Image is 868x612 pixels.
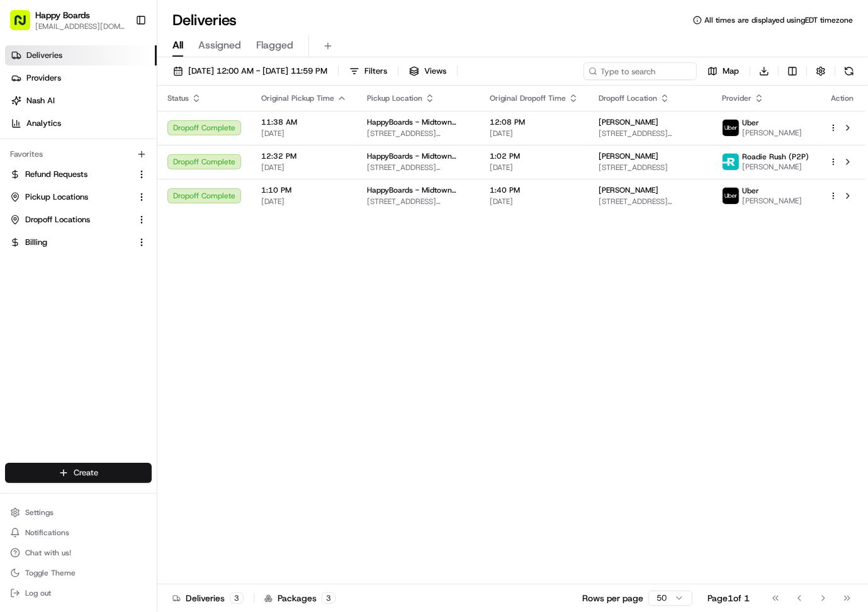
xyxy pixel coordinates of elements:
[25,507,54,518] span: Settings
[125,312,152,322] span: Pylon
[25,214,90,225] span: Dropoff Locations
[367,151,470,161] span: HappyBoards - Midtown New
[57,120,206,133] div: Start new chat
[74,467,98,479] span: Create
[599,93,657,103] span: Dropoff Location
[5,164,152,184] button: Refund Requests
[5,524,152,541] button: Notifications
[722,93,752,103] span: Provider
[33,81,208,94] input: Clear
[261,151,347,161] span: 12:32 PM
[344,62,393,80] button: Filters
[261,162,347,173] span: [DATE]
[172,592,244,604] div: Deliveries
[10,169,132,180] a: Refund Requests
[367,128,470,139] span: [STREET_ADDRESS][US_STATE]
[261,185,347,195] span: 1:10 PM
[367,185,470,195] span: HappyBoards - Midtown New
[188,65,327,77] span: [DATE] 12:00 AM - [DATE] 11:59 PM
[599,151,658,161] span: [PERSON_NAME]
[5,5,130,35] button: Happy Boards[EMAIL_ADDRESS][DOMAIN_NAME]
[10,214,132,225] a: Dropoff Locations
[5,91,157,111] a: Nash AI
[10,237,132,248] a: Billing
[25,169,87,180] span: Refund Requests
[599,162,702,173] span: [STREET_ADDRESS]
[25,588,51,598] span: Log out
[26,120,49,143] img: 5e9a9d7314ff4150bce227a61376b483.jpg
[723,120,739,136] img: uber-new-logo.jpeg
[167,93,189,103] span: Status
[169,195,174,205] span: •
[13,120,35,143] img: 1736555255976-a54dd68f-1ca7-489b-9aae-adbdc363a1c4
[5,463,152,483] button: Create
[599,196,702,207] span: [STREET_ADDRESS][US_STATE]
[490,93,566,103] span: Original Dropoff Time
[25,191,88,203] span: Pickup Locations
[119,281,202,294] span: API Documentation
[89,312,152,322] a: Powered byPylon
[101,276,207,299] a: 💻API Documentation
[264,592,335,604] div: Packages
[742,162,809,172] span: [PERSON_NAME]
[582,592,643,604] p: Rows per page
[367,117,470,127] span: HappyBoards - Midtown New
[742,128,802,138] span: [PERSON_NAME]
[367,196,470,207] span: [STREET_ADDRESS][US_STATE]
[742,152,809,162] span: Roadie Rush (P2P)
[490,162,578,173] span: [DATE]
[26,50,62,61] span: Deliveries
[8,276,101,299] a: 📗Knowledge Base
[13,283,23,293] div: 📗
[840,62,858,80] button: Refresh
[322,592,335,604] div: 3
[599,117,658,127] span: [PERSON_NAME]
[742,196,802,206] span: [PERSON_NAME]
[35,9,90,21] button: Happy Boards
[704,15,853,25] span: All times are displayed using EDT timezone
[39,195,167,205] span: [PERSON_NAME] [PERSON_NAME]
[172,38,183,53] span: All
[364,65,387,77] span: Filters
[5,564,152,582] button: Toggle Theme
[25,568,76,578] span: Toggle Theme
[742,118,759,128] span: Uber
[198,38,241,53] span: Assigned
[5,113,157,133] a: Analytics
[195,161,229,176] button: See all
[176,195,202,205] span: [DATE]
[490,117,578,127] span: 12:08 PM
[723,154,739,170] img: roadie-logo-v2.jpg
[25,237,47,248] span: Billing
[25,281,96,294] span: Knowledge Base
[490,196,578,207] span: [DATE]
[261,93,334,103] span: Original Pickup Time
[230,592,244,604] div: 3
[742,186,759,196] span: Uber
[167,62,333,80] button: [DATE] 12:00 AM - [DATE] 11:59 PM
[261,128,347,139] span: [DATE]
[5,187,152,207] button: Pickup Locations
[261,117,347,127] span: 11:38 AM
[26,95,55,106] span: Nash AI
[5,504,152,521] button: Settings
[5,144,152,164] div: Favorites
[490,151,578,161] span: 1:02 PM
[13,164,84,174] div: Past conversations
[599,128,702,139] span: [STREET_ADDRESS][US_STATE]
[214,124,229,139] button: Start new chat
[424,65,446,77] span: Views
[723,65,739,77] span: Map
[261,196,347,207] span: [DATE]
[403,62,452,80] button: Views
[26,118,61,129] span: Analytics
[13,50,229,71] p: Welcome 👋
[583,62,697,80] input: Type to search
[5,544,152,562] button: Chat with us!
[5,68,157,88] a: Providers
[5,210,152,230] button: Dropoff Locations
[35,21,125,31] button: [EMAIL_ADDRESS][DOMAIN_NAME]
[106,283,116,293] div: 💻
